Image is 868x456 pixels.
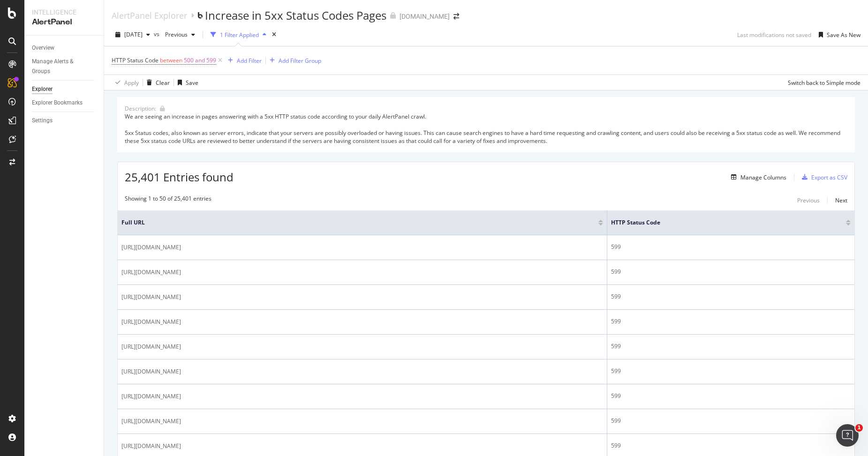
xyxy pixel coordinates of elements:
div: 599 [611,342,851,351]
div: 1 Filter Applied [220,31,259,39]
button: Save [174,75,198,90]
div: Add Filter Group [279,57,321,65]
div: Add Filter [237,57,262,65]
span: vs [154,30,161,38]
div: times [270,30,278,39]
a: Settings [32,116,97,126]
div: Last modifications not saved [737,31,811,39]
span: [URL][DOMAIN_NAME] [121,292,181,302]
div: Overview [32,43,54,53]
div: Explorer Bookmarks [32,98,83,108]
button: Add Filter Group [266,55,321,66]
span: Previous [161,30,188,38]
button: [DATE] [112,27,154,42]
span: [URL][DOMAIN_NAME] [121,441,181,451]
span: 25,401 Entries found [125,169,234,185]
span: Full URL [121,218,584,227]
span: HTTP Status Code [611,218,832,227]
span: [URL][DOMAIN_NAME] [121,342,181,351]
span: [URL][DOMAIN_NAME] [121,243,181,252]
div: 599 [611,441,851,450]
span: 500 and 599 [184,54,216,67]
span: between [160,56,182,64]
div: arrow-right-arrow-left [453,13,459,20]
div: Clear [156,79,170,87]
div: Save As New [827,31,860,39]
span: HTTP Status Code [112,56,159,64]
button: Previous [161,27,199,42]
span: [URL][DOMAIN_NAME] [121,392,181,401]
button: Add Filter [224,55,262,66]
button: Apply [112,75,139,90]
span: 1 [855,424,863,432]
div: 599 [611,243,851,251]
a: Manage Alerts & Groups [32,57,97,76]
div: Manage Alerts & Groups [32,57,88,76]
a: Explorer Bookmarks [32,98,97,108]
span: [URL][DOMAIN_NAME] [121,317,181,327]
div: 599 [611,317,851,326]
div: Manage Columns [740,173,786,181]
span: [URL][DOMAIN_NAME] [121,367,181,376]
div: Switch back to Simple mode [788,79,860,87]
div: Explorer [32,84,53,94]
button: Previous [797,194,820,206]
div: Next [835,196,847,204]
div: We are seeing an increase in pages answering with a 5xx HTTP status code according to your daily ... [125,112,847,145]
a: Explorer [32,84,97,94]
iframe: Intercom live chat [836,424,859,447]
button: Save As New [815,27,860,42]
div: Previous [797,196,820,204]
div: Showing 1 to 50 of 25,401 entries [125,194,211,206]
div: Settings [32,116,53,126]
button: Export as CSV [798,170,847,185]
div: 599 [611,392,851,400]
a: Overview [32,43,97,53]
button: Next [835,194,847,206]
button: Switch back to Simple mode [784,75,860,90]
div: 599 [611,417,851,425]
div: 599 [611,292,851,301]
div: 599 [611,268,851,276]
div: AlertPanel [32,17,96,28]
button: Manage Columns [727,172,786,183]
div: Increase in 5xx Status Codes Pages [205,7,386,23]
div: Apply [124,79,139,87]
div: Intelligence [32,7,96,17]
button: 1 Filter Applied [207,27,270,42]
div: Save [186,79,198,87]
button: Clear [143,75,170,90]
span: [URL][DOMAIN_NAME] [121,417,181,426]
span: [URL][DOMAIN_NAME] [121,268,181,277]
div: Export as CSV [811,173,847,181]
div: 599 [611,367,851,375]
div: Description: [125,105,156,112]
div: [DOMAIN_NAME] [400,12,450,21]
a: AlertPanel Explorer [112,10,187,21]
span: 2025 Sep. 23rd [124,30,143,38]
